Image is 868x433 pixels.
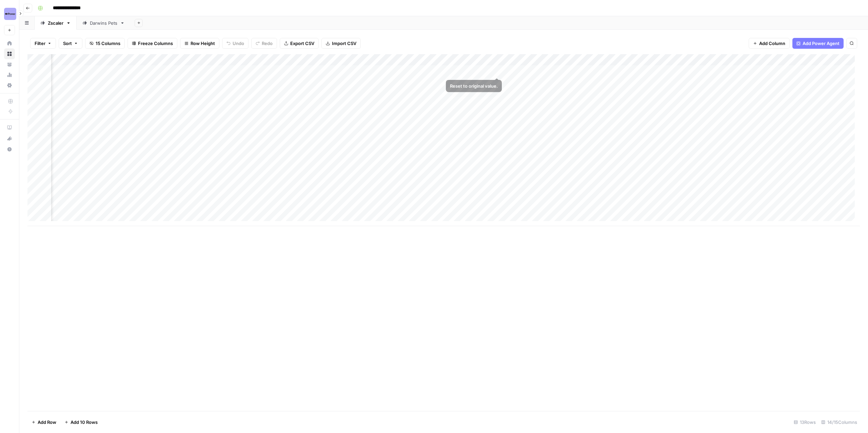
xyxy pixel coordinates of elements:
a: Your Data [4,59,15,70]
span: Add Column [759,40,785,47]
span: Undo [233,40,244,47]
a: Usage [4,69,15,80]
span: Add Power Agent [803,40,840,47]
span: Sort [63,40,72,47]
button: Help + Support [4,144,15,155]
a: Home [4,38,15,49]
button: Freeze Columns [127,38,177,49]
span: Export CSV [290,40,314,47]
span: Redo [262,40,273,47]
span: Filter [35,40,45,47]
a: Darwins Pets [77,16,131,30]
button: Undo [222,38,249,49]
div: What's new? [4,133,15,144]
img: Power Digital Logo [4,8,16,20]
button: Filter [30,38,56,49]
button: Import CSV [321,38,361,49]
div: 13 Rows [791,417,818,428]
button: Sort [59,38,82,49]
div: Zscaler [48,20,63,26]
a: Zscaler [35,16,77,30]
button: Add Power Agent [792,38,844,49]
span: 15 Columns [96,40,120,47]
button: 15 Columns [85,38,125,49]
button: Add Row [27,417,60,428]
span: Add Row [38,419,56,426]
span: Add 10 Rows [71,419,98,426]
button: Add Column [749,38,790,49]
button: Redo [251,38,277,49]
div: Darwins Pets [90,20,117,26]
a: Settings [4,80,15,91]
a: AirOps Academy [4,122,15,133]
span: Import CSV [332,40,356,47]
div: 14/15 Columns [818,417,860,428]
button: Add 10 Rows [60,417,102,428]
a: Browse [4,48,15,59]
button: What's new? [4,133,15,144]
span: Row Height [191,40,215,47]
button: Workspace: Power Digital [4,5,15,22]
button: Row Height [180,38,219,49]
button: Export CSV [280,38,319,49]
span: Freeze Columns [138,40,173,47]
